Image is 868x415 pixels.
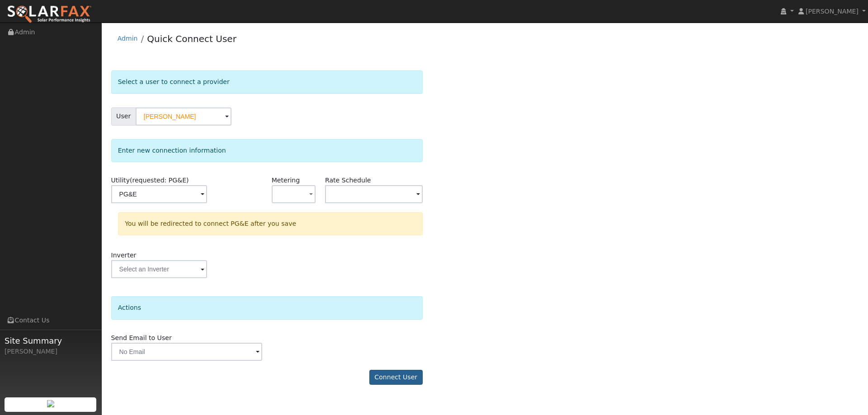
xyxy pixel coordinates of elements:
[111,251,137,260] label: Inverter
[5,347,97,356] div: [PERSON_NAME]
[147,33,236,44] a: Quick Connect User
[111,296,423,319] div: Actions
[136,107,231,126] input: Select a User
[118,212,423,235] div: You will be redirected to connect PG&E after you save
[111,70,423,93] div: Select a user to connect a provider
[47,400,54,407] img: retrieve
[7,5,92,24] img: SolarFax
[111,107,136,126] span: User
[806,8,859,15] span: [PERSON_NAME]
[111,333,172,343] label: Send Email to User
[5,335,97,347] span: Site Summary
[111,343,262,361] input: No Email
[111,260,207,278] input: Select an Inverter
[111,139,423,162] div: Enter new connection information
[325,176,371,185] label: Rate Schedule
[111,185,207,203] input: Select a Utility
[369,370,423,385] button: Connect User
[272,176,300,185] label: Metering
[118,35,138,42] a: Admin
[111,176,189,185] label: Utility
[130,177,189,184] span: (requested: PG&E)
